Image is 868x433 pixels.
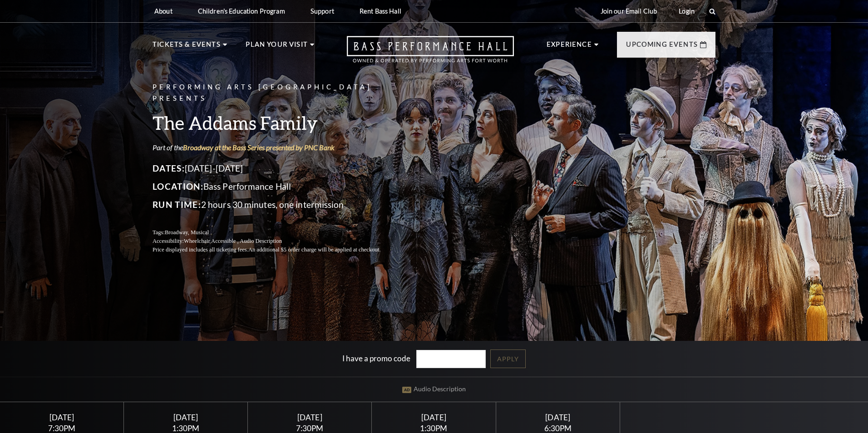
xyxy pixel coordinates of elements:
[507,413,609,422] div: [DATE]
[153,163,185,173] span: Dates:
[153,181,203,192] span: Location:
[153,82,402,104] p: Performing Arts [GEOGRAPHIC_DATA] Presents
[153,199,201,210] span: Run Time:
[626,39,698,55] p: Upcoming Events
[153,161,402,176] p: [DATE]-[DATE]
[153,143,402,153] p: Part of the
[11,424,113,432] div: 7:30PM
[246,39,308,55] p: Plan Your Visit
[153,179,402,194] p: Bass Performance Hall
[259,413,361,422] div: [DATE]
[311,7,334,15] p: Support
[198,7,285,15] p: Children's Education Program
[135,424,237,432] div: 1:30PM
[154,7,173,15] p: About
[383,413,485,422] div: [DATE]
[383,424,485,432] div: 1:30PM
[153,111,402,134] h3: The Addams Family
[153,228,402,237] p: Tags:
[360,7,401,15] p: Rent Bass Hall
[259,424,361,432] div: 7:30PM
[342,353,410,363] label: I have a promo code
[184,238,282,244] span: Wheelchair Accessible , Audio Description
[11,413,113,422] div: [DATE]
[183,143,335,152] a: Broadway at the Bass Series presented by PNC Bank
[153,246,402,254] p: Price displayed includes all ticketing fees.
[547,39,592,55] p: Experience
[165,229,209,236] span: Broadway, Musical
[507,424,609,432] div: 6:30PM
[248,246,380,253] span: An additional $5 order charge will be applied at checkout.
[153,197,402,212] p: 2 hours 30 minutes, one intermission
[153,237,402,246] p: Accessibility:
[135,413,237,422] div: [DATE]
[153,39,221,55] p: Tickets & Events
